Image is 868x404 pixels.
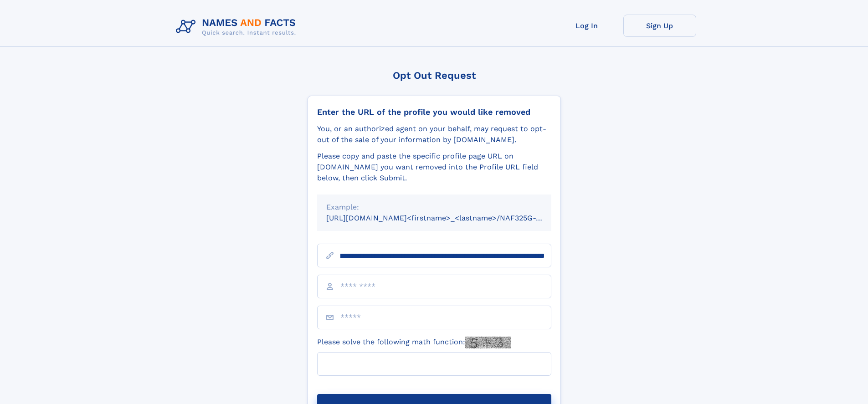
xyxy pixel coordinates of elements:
[623,15,696,37] a: Sign Up
[317,337,511,348] label: Please solve the following math function:
[308,70,561,81] div: Opt Out Request
[550,15,623,37] a: Log In
[317,123,551,145] div: You, or an authorized agent on your behalf, may request to opt-out of the sale of your informatio...
[317,107,551,117] div: Enter the URL of the profile you would like removed
[326,214,569,222] small: [URL][DOMAIN_NAME]<firstname>_<lastname>/NAF325G-xxxxxxxx
[326,202,542,213] div: Example:
[317,151,551,184] div: Please copy and paste the specific profile page URL on [DOMAIN_NAME] you want removed into the Pr...
[172,15,303,39] img: Logo Names and Facts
